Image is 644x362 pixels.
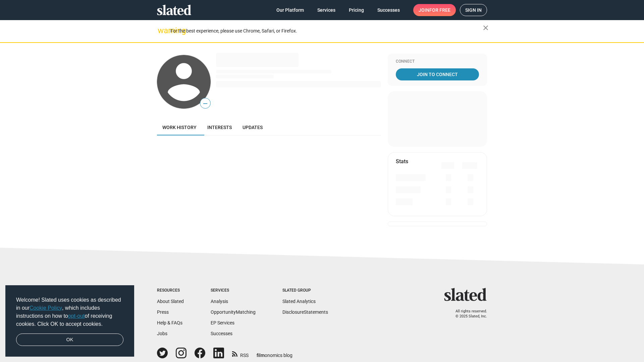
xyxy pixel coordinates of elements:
[257,347,292,359] a: filmonomics blog
[200,99,210,108] span: —
[282,299,316,304] a: Slated Analytics
[157,288,184,293] div: Resources
[232,348,249,359] a: RSS
[465,4,482,16] span: Sign in
[157,320,182,325] a: Help & FAQs
[312,4,341,16] a: Services
[157,309,169,315] a: Press
[372,4,405,16] a: Successes
[68,313,85,319] a: opt-out
[396,68,479,80] a: Join To Connect
[211,320,234,325] a: EP Services
[396,59,479,64] div: Connect
[482,24,490,32] mat-icon: close
[237,119,268,135] a: Updates
[211,299,228,304] a: Analysis
[30,305,62,311] a: Cookie Policy
[396,158,408,165] mat-card-title: Stats
[211,309,256,315] a: OpportunityMatching
[317,4,335,16] span: Services
[16,334,123,346] a: dismiss cookie message
[157,119,202,135] a: Work history
[377,4,400,16] span: Successes
[282,309,328,315] a: DisclosureStatements
[170,26,483,36] div: For the best experience, please use Chrome, Safari, or Firefox.
[5,285,134,357] div: cookieconsent
[207,125,232,130] span: Interests
[419,4,450,16] span: Join
[271,4,309,16] a: Our Platform
[16,296,123,328] span: Welcome! Slated uses cookies as described in our , which includes instructions on how to of recei...
[243,125,263,130] span: Updates
[157,331,167,336] a: Jobs
[349,4,364,16] span: Pricing
[413,4,456,16] a: Joinfor free
[397,68,478,80] span: Join To Connect
[158,26,166,35] mat-icon: warning
[211,331,232,336] a: Successes
[162,125,197,130] span: Work history
[276,4,304,16] span: Our Platform
[211,288,256,293] div: Services
[448,309,487,319] p: All rights reserved. © 2025 Slated, Inc.
[429,4,450,16] span: for free
[460,4,487,16] a: Sign in
[343,4,369,16] a: Pricing
[157,299,184,304] a: About Slated
[257,353,265,358] span: film
[202,119,237,135] a: Interests
[282,288,328,293] div: Slated Group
